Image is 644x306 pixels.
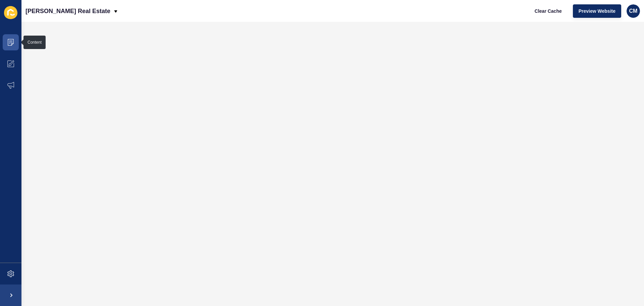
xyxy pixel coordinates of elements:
span: Preview Website [579,8,615,14]
span: Clear Cache [535,8,562,14]
button: Clear Cache [529,4,568,18]
span: CM [629,8,638,14]
div: Content [28,40,42,45]
button: Preview Website [573,4,621,18]
p: [PERSON_NAME] Real Estate [25,3,110,19]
